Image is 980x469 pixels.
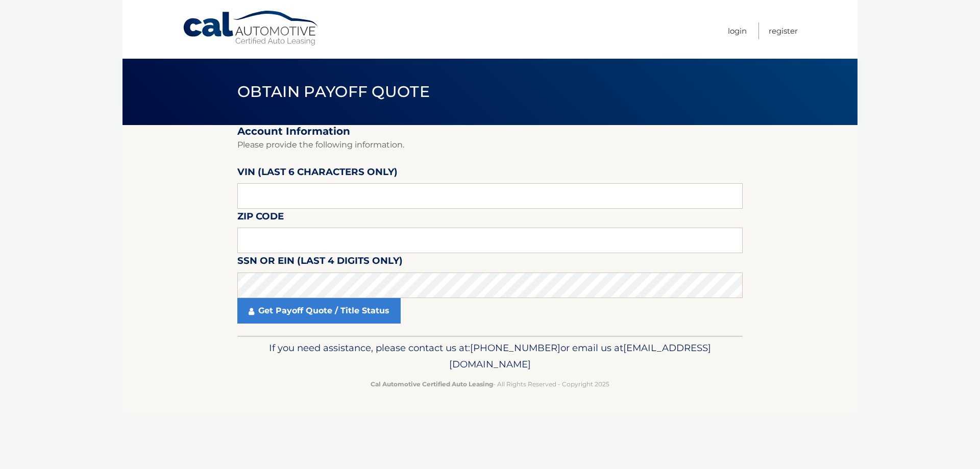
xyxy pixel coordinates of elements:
a: Get Payoff Quote / Title Status [237,298,401,324]
a: Register [769,22,798,39]
span: Obtain Payoff Quote [237,82,430,101]
span: [PHONE_NUMBER] [470,342,560,354]
p: If you need assistance, please contact us at: or email us at [244,340,736,373]
p: - All Rights Reserved - Copyright 2025 [244,379,736,389]
label: Zip Code [237,209,284,228]
a: Login [728,22,747,39]
a: Cal Automotive [182,10,320,46]
strong: Cal Automotive Certified Auto Leasing [371,380,493,388]
label: SSN or EIN (last 4 digits only) [237,253,403,272]
label: VIN (last 6 characters only) [237,164,398,183]
h2: Account Information [237,125,743,138]
p: Please provide the following information. [237,138,743,152]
